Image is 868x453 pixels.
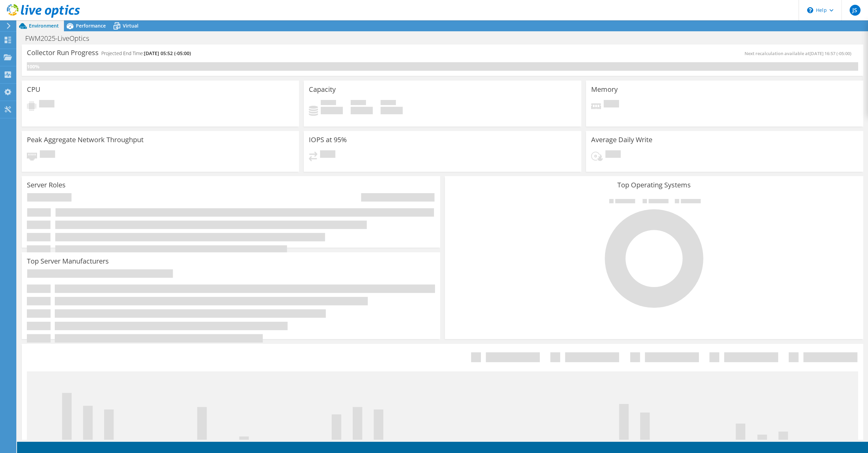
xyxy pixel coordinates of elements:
[351,100,366,107] span: Free
[40,150,55,160] span: Pending
[321,107,343,114] h4: 0 GiB
[450,181,858,189] h3: Top Operating Systems
[745,50,855,56] span: Next recalculation available at
[27,257,109,265] h3: Top Server Manufacturers
[123,22,138,29] span: Virtual
[39,100,54,109] span: Pending
[591,86,618,93] h3: Memory
[309,136,347,144] h3: IOPS at 95%
[850,5,861,16] span: JS
[27,181,66,189] h3: Server Roles
[27,86,40,93] h3: CPU
[351,107,373,114] h4: 0 GiB
[381,107,403,114] h4: 0 GiB
[321,100,336,107] span: Used
[605,150,621,160] span: Pending
[22,35,100,42] h1: FWM2025-LiveOptics
[604,100,619,109] span: Pending
[591,136,652,144] h3: Average Daily Write
[320,150,335,160] span: Pending
[76,22,106,29] span: Performance
[29,22,59,29] span: Environment
[309,86,336,93] h3: Capacity
[144,50,191,56] span: [DATE] 05:52 (-05:00)
[807,7,813,13] svg: \n
[381,100,396,107] span: Total
[809,50,851,56] span: [DATE] 16:57 (-05:00)
[27,136,144,144] h3: Peak Aggregate Network Throughput
[101,50,191,57] h4: Projected End Time:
